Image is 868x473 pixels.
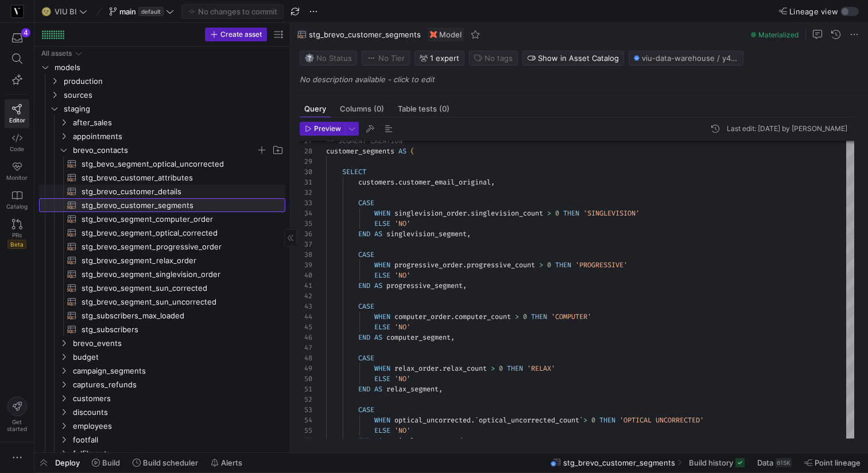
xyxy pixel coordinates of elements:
span: progressive_order [394,260,463,270]
div: Press SPACE to select this row. [39,419,285,433]
a: stg_brevo_segment_sun_corrected​​​​​​​​​​ [39,281,285,295]
a: stg_brevo_segment_optical_corrected​​​​​​​​​​ [39,226,285,240]
div: Press SPACE to select this row. [39,47,285,60]
div: 55 [300,425,312,436]
div: 33 [300,198,312,208]
span: END [358,384,370,394]
span: Model [439,30,462,39]
span: Point lineage [815,458,861,467]
span: singlevision_segment [386,229,467,239]
span: Materialized [758,30,799,39]
div: 42 [300,291,312,301]
div: 615K [776,458,792,467]
div: Press SPACE to select this row. [39,212,285,226]
a: stg_brevo_customer_segments​​​​​​​​​​ [39,198,285,212]
span: WHEN [374,209,390,218]
span: Deploy [55,458,80,467]
span: , [463,281,467,290]
div: Press SPACE to select this row. [39,378,285,391]
span: discounts [73,406,284,419]
div: 28 [300,146,312,156]
div: Press SPACE to select this row. [39,143,285,157]
span: . [467,209,471,218]
span: . [394,178,398,187]
span: (0) [439,105,449,113]
span: VIU BI [55,7,77,16]
a: stg_brevo_customer_attributes​​​​​​​​​​ [39,171,285,184]
a: stg_bevo_segment_optical_uncorrected​​​​​​​​​​ [39,157,285,171]
span: Columns [340,105,384,113]
span: CASE [358,198,374,207]
span: , [439,384,443,394]
div: 40 [300,270,312,280]
span: 'RELAX' [527,364,555,373]
span: CASE [358,405,374,414]
button: viu-data-warehouse / y42_VIU_BI_main / stg_brevo_customer_segments [629,51,743,66]
div: Press SPACE to select this row. [39,240,285,253]
span: stg_brevo_customer_attributes​​​​​​​​​​ [82,171,272,184]
div: 52 [300,394,312,405]
a: stg_subscribers_max_loaded​​​​​​​​​​ [39,309,285,322]
span: stg_brevo_segment_optical_corrected​​​​​​​​​​ [82,226,272,240]
div: Press SPACE to select this row. [39,116,285,129]
span: Catalog [6,203,28,210]
p: No description available - click to edit [300,75,863,84]
span: Data [757,458,773,467]
span: Query [304,105,326,113]
a: Monitor [5,157,29,186]
span: Editor [9,117,25,124]
div: Press SPACE to select this row. [39,295,285,309]
span: CASE [358,302,374,311]
span: computer_segment [386,333,451,342]
button: No statusNo Status [300,51,357,66]
span: brevo_events [73,337,284,350]
div: Press SPACE to select this row. [39,336,285,350]
div: Press SPACE to select this row. [39,433,285,447]
span: optical_uncorrected [394,416,471,425]
span: , [451,333,455,342]
span: stg_brevo_customer_details​​​​​​​​​​ [82,185,272,198]
span: stg_brevo_customer_segments [309,30,421,39]
div: Press SPACE to select this row. [39,405,285,419]
span: WHEN [374,312,390,321]
span: progressive_segment [386,281,463,290]
div: Press SPACE to select this row. [39,60,285,74]
span: WHEN [374,260,390,270]
button: 4 [5,28,29,48]
span: 0 [499,364,503,373]
div: Press SPACE to select this row. [39,447,285,460]
button: 🌝VIU BI [39,4,90,19]
div: Press SPACE to select this row. [39,184,285,198]
span: stg_subscribers_max_loaded​​​​​​​​​​ [82,309,272,322]
span: stg_brevo_customer_segments [563,458,675,467]
span: AS [374,384,382,394]
span: stg_brevo_segment_sun_corrected​​​​​​​​​​ [82,282,272,295]
span: stg_brevo_segment_relax_order​​​​​​​​​​ [82,254,272,267]
button: Build history [684,453,750,472]
div: 34 [300,208,312,218]
div: Last edit: [DATE] by [PERSON_NAME] [727,125,847,133]
span: Build history [689,458,733,467]
div: 41 [300,280,312,291]
a: Catalog [5,186,29,214]
span: 🌝 [42,7,50,16]
span: No Tier [367,53,405,63]
span: ` [579,416,583,425]
span: No Status [305,53,352,63]
img: undefined [430,31,437,38]
button: No tags [469,51,518,66]
span: Show in Asset Catalog [538,53,619,63]
div: 44 [300,312,312,322]
span: . [471,416,475,425]
span: Create asset [220,30,262,39]
div: 51 [300,384,312,394]
button: Create asset [205,28,267,41]
button: maindefault [106,4,177,19]
button: Preview [300,122,345,136]
span: customer_email_original [398,178,491,187]
div: 4 [21,28,30,37]
button: Build [87,453,125,472]
span: stg_brevo_customer_segments​​​​​​​​​​ [82,199,272,212]
a: stg_brevo_segment_progressive_order​​​​​​​​​​ [39,240,285,253]
span: main [119,7,136,16]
